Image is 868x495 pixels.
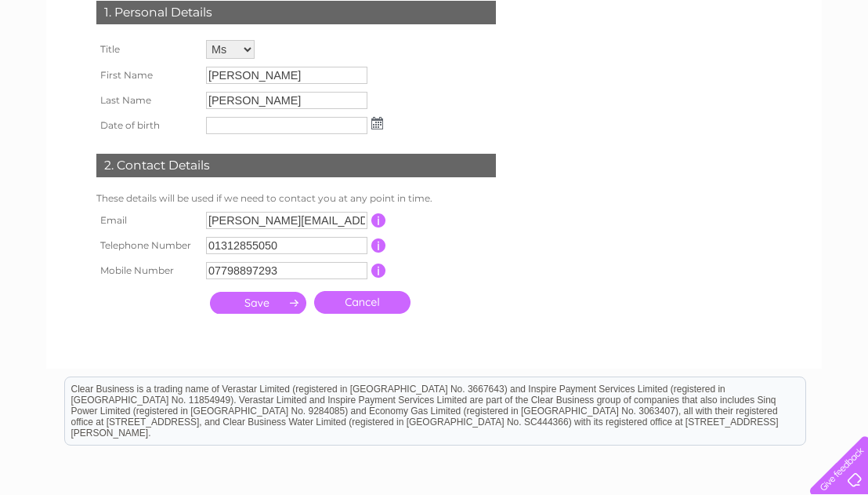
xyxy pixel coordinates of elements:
[210,292,306,314] input: Submit
[816,67,853,78] a: Log out
[92,36,202,63] th: Title
[96,1,496,24] div: 1. Personal Details
[92,208,202,233] th: Email
[371,238,386,253] input: Information
[92,189,500,208] td: These details will be used if we need to contact you at any point in time.
[371,264,386,278] input: Information
[65,9,805,76] div: Clear Business is a trading name of Verastar Limited (registered in [GEOGRAPHIC_DATA] No. 3667643...
[371,213,386,227] input: Information
[92,233,202,258] th: Telephone Number
[371,117,383,129] img: ...
[675,67,722,78] a: Telecoms
[92,258,202,283] th: Mobile Number
[96,154,496,177] div: 2. Contact Details
[92,113,202,138] th: Date of birth
[92,63,202,88] th: First Name
[314,291,410,314] a: Cancel
[92,88,202,113] th: Last Name
[732,67,754,78] a: Blog
[631,67,666,78] a: Energy
[31,41,110,89] img: logo.png
[764,67,802,78] a: Contact
[573,8,681,27] a: 0333 014 3131
[592,67,622,78] a: Water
